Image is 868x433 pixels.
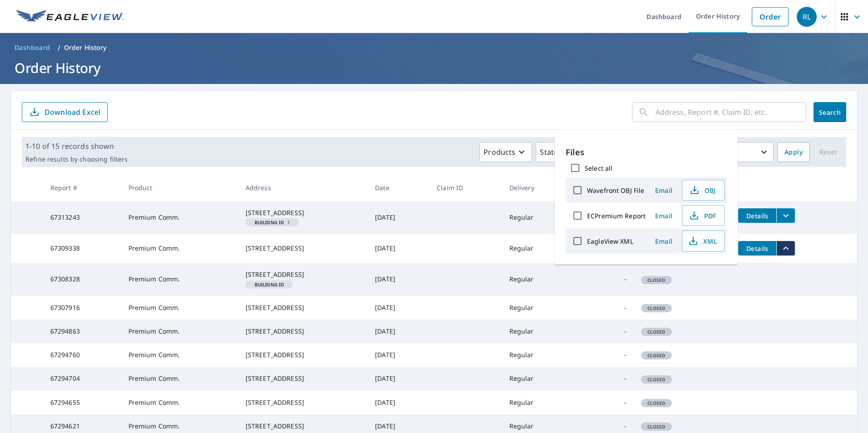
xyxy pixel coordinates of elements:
[368,201,429,234] td: [DATE]
[246,398,360,407] div: [STREET_ADDRESS]
[368,320,429,343] td: [DATE]
[682,231,725,251] button: XML
[502,296,572,320] td: Regular
[43,367,121,390] td: 67294704
[502,391,572,414] td: Regular
[246,303,360,312] div: [STREET_ADDRESS]
[642,423,671,430] span: Closed
[502,234,572,263] td: Regular
[587,212,646,220] label: ECPremium Report
[121,391,238,414] td: Premium Comm.
[642,277,671,283] span: Closed
[502,320,572,343] td: Regular
[776,241,795,256] button: filesDropdownBtn-67309338
[368,263,429,295] td: [DATE]
[585,164,612,172] label: Select all
[540,147,562,157] p: Status
[649,234,678,248] button: Email
[653,237,675,246] span: Email
[642,400,671,406] span: Closed
[368,296,429,320] td: [DATE]
[368,174,429,201] th: Date
[642,352,671,359] span: Closed
[502,201,572,234] td: Regular
[649,183,678,197] button: Email
[479,142,532,162] button: Products
[11,40,857,55] nav: breadcrumb
[814,102,846,122] button: Search
[255,220,284,225] em: Building ID
[572,367,634,390] td: -
[566,146,727,158] p: Files
[738,208,776,223] button: detailsBtn-67313243
[43,343,121,367] td: 67294760
[121,296,238,320] td: Premium Comm.
[502,343,572,367] td: Regular
[121,234,238,263] td: Premium Comm.
[246,327,360,336] div: [STREET_ADDRESS]
[429,174,502,201] th: Claim ID
[642,329,671,335] span: Closed
[121,367,238,390] td: Premium Comm.
[688,210,717,221] span: PDF
[121,343,238,367] td: Premium Comm.
[483,147,515,157] p: Products
[572,391,634,414] td: -
[246,270,360,279] div: [STREET_ADDRESS]
[776,208,795,223] button: filesDropdownBtn-67313243
[572,320,634,343] td: -
[784,147,803,158] span: Apply
[246,208,360,217] div: [STREET_ADDRESS]
[246,422,360,431] div: [STREET_ADDRESS]
[255,282,284,287] em: Building ID
[15,43,50,52] span: Dashboard
[642,376,671,383] span: Closed
[502,367,572,390] td: Regular
[249,220,296,225] span: 1
[121,320,238,343] td: Premium Comm.
[682,180,725,201] button: OBJ
[368,367,429,390] td: [DATE]
[43,320,121,343] td: 67294863
[58,42,60,53] li: /
[688,185,717,196] span: OBJ
[587,186,644,195] label: Wavefront OBJ File
[121,201,238,234] td: Premium Comm.
[744,212,771,220] span: Details
[64,43,107,52] p: Order History
[11,59,857,77] h1: Order History
[238,174,368,201] th: Address
[738,241,776,256] button: detailsBtn-67309338
[502,174,572,201] th: Delivery
[25,155,128,163] p: Refine results by choosing filters
[25,141,128,152] p: 1-10 of 15 records shown
[22,102,108,122] button: Download Excel
[43,234,121,263] td: 67309338
[682,205,725,226] button: PDF
[777,142,810,162] button: Apply
[43,201,121,234] td: 67313243
[572,343,634,367] td: -
[368,343,429,367] td: [DATE]
[656,99,806,125] input: Address, Report #, Claim ID, etc.
[43,296,121,320] td: 67307916
[572,263,634,295] td: -
[536,142,579,162] button: Status
[368,391,429,414] td: [DATE]
[653,212,675,220] span: Email
[368,234,429,263] td: [DATE]
[44,107,100,117] p: Download Excel
[43,391,121,414] td: 67294655
[246,374,360,383] div: [STREET_ADDRESS]
[121,263,238,295] td: Premium Comm.
[642,305,671,311] span: Closed
[752,7,789,26] a: Order
[121,174,238,201] th: Product
[502,263,572,295] td: Regular
[587,237,633,246] label: EagleView XML
[744,244,771,253] span: Details
[43,263,121,295] td: 67308328
[246,244,360,253] div: [STREET_ADDRESS]
[688,236,717,246] span: XML
[797,7,817,27] div: RL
